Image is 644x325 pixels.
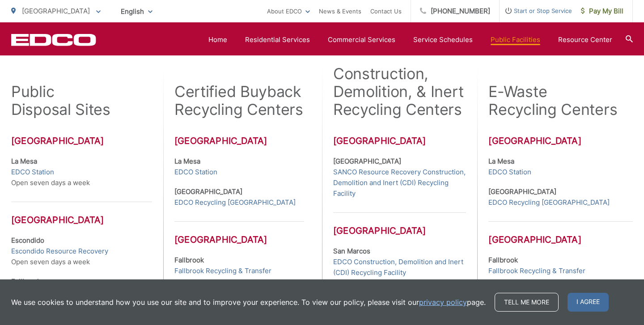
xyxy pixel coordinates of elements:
[581,6,623,17] span: Pay My Bill
[22,7,90,15] span: [GEOGRAPHIC_DATA]
[174,187,242,196] strong: [GEOGRAPHIC_DATA]
[491,34,540,45] a: Public Facilities
[174,167,217,177] a: EDCO Station
[11,135,152,146] h3: [GEOGRAPHIC_DATA]
[11,202,152,225] h3: [GEOGRAPHIC_DATA]
[370,6,402,17] a: Contact Us
[174,266,271,276] a: Fallbrook Recycling & Transfer
[11,157,37,165] strong: La Mesa
[419,297,467,308] a: privacy policy
[413,34,473,45] a: Service Schedules
[174,256,204,264] strong: Fallbrook
[245,34,310,45] a: Residential Services
[333,135,466,146] h3: [GEOGRAPHIC_DATA]
[333,167,466,199] a: SANCO Resource Recovery Construction, Demolition and Inert (CDI) Recycling Facility
[174,157,200,165] strong: La Mesa
[11,246,108,257] a: Escondido Resource Recovery
[11,297,486,308] p: We use cookies to understand how you use our site and to improve your experience. To view our pol...
[174,221,304,245] h3: [GEOGRAPHIC_DATA]
[333,212,466,236] h3: [GEOGRAPHIC_DATA]
[328,34,395,45] a: Commercial Services
[208,34,227,45] a: Home
[267,6,310,17] a: About EDCO
[11,34,96,46] a: EDCD logo. Return to the homepage.
[333,257,466,278] a: EDCO Construction, Demolition and Inert (CDI) Recycling Facility
[174,197,296,208] a: EDCO Recycling [GEOGRAPHIC_DATA]
[333,247,370,255] strong: San Marcos
[11,156,152,188] p: Open seven days a week
[558,34,612,45] a: Resource Center
[114,4,159,19] span: English
[11,235,152,267] p: Open seven days a week
[333,157,401,165] strong: [GEOGRAPHIC_DATA]
[11,167,54,177] a: EDCO Station
[11,236,44,245] strong: Escondido
[319,6,361,17] a: News & Events
[11,277,41,286] strong: Fallbrook
[174,135,304,146] h3: [GEOGRAPHIC_DATA]
[174,83,304,118] h2: Certified Buyback Recycling Centers
[333,65,466,118] h2: Construction, Demolition, & Inert Recycling Centers
[11,83,110,118] h2: Public Disposal Sites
